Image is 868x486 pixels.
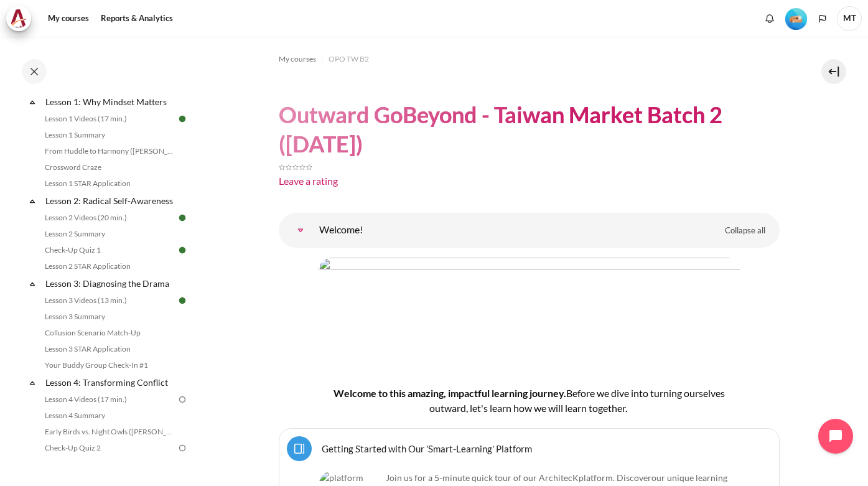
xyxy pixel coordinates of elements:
a: Getting Started with Our 'Smart-Learning' Platform [322,442,532,454]
img: Done [177,295,188,306]
a: Lesson 4: Transforming Conflict [44,374,177,391]
span: Collapse [26,96,39,108]
a: Crossword Craze [41,160,177,175]
span: Collapse [26,278,39,290]
h4: Welcome to this amazing, impactful learning journey. [319,386,740,416]
a: Reports & Analytics [96,6,177,31]
a: Lesson 4 Videos (17 min.) [41,392,177,407]
a: Lesson 1 Summary [41,128,177,143]
img: To do [177,394,188,405]
span: My courses [279,54,316,65]
a: Check-Up Quiz 1 [41,243,177,258]
span: Collapse [26,195,39,207]
img: Architeck [10,9,27,28]
a: My courses [44,6,93,31]
a: Leave a rating [279,175,338,187]
a: Lesson 3: Diagnosing the Drama [44,275,177,292]
a: Architeck Architeck [6,6,37,31]
a: Collusion Scenario Match-Up [41,325,177,340]
a: Check-Up Quiz 2 [41,441,177,456]
div: Level #2 [785,7,807,30]
a: Early Birds vs. Night Owls ([PERSON_NAME]'s Story) [41,424,177,439]
h1: Outward GoBeyond - Taiwan Market Batch 2 ([DATE]) [279,100,780,159]
span: Collapse all [725,225,765,237]
a: Lesson 2 Summary [41,227,177,241]
a: Level #2 [780,7,812,30]
a: User menu [837,6,862,31]
span: MT [837,6,862,31]
a: Lesson 2 STAR Application [41,259,177,274]
a: Lesson 3 Videos (13 min.) [41,293,177,308]
a: Lesson 1 STAR Application [41,176,177,191]
a: Welcome! [288,218,313,243]
a: Lesson 1: Why Mindset Matters [44,93,177,110]
span: Collapse [26,376,39,389]
a: Your Buddy Group Check-In #1 [41,358,177,373]
a: Lesson 1 Videos (17 min.) [41,111,177,126]
img: To do [177,442,188,454]
img: Level #2 [785,8,807,30]
a: Lesson 4 Summary [41,408,177,423]
a: Lesson 2: Radical Self-Awareness [44,192,177,209]
a: Lesson 3 STAR Application [41,342,177,357]
a: My courses [279,52,316,67]
a: OPO TW B2 [329,52,369,67]
span: efore we dive into turning ourselves outward, let's learn how we will learn together. [429,387,725,414]
img: Done [177,212,188,223]
a: Lesson 2 Videos (20 min.) [41,210,177,225]
a: Collapse all [716,220,775,241]
span: OPO TW B2 [329,54,369,65]
nav: Navigation bar [279,49,780,69]
button: Languages [813,9,832,28]
div: Show notification window with no new notifications [760,9,779,28]
a: Lesson 3 Summary [41,309,177,324]
a: From Huddle to Harmony ([PERSON_NAME]'s Story) [41,144,177,159]
span: B [566,387,572,399]
img: Done [177,245,188,256]
img: Done [177,113,188,124]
